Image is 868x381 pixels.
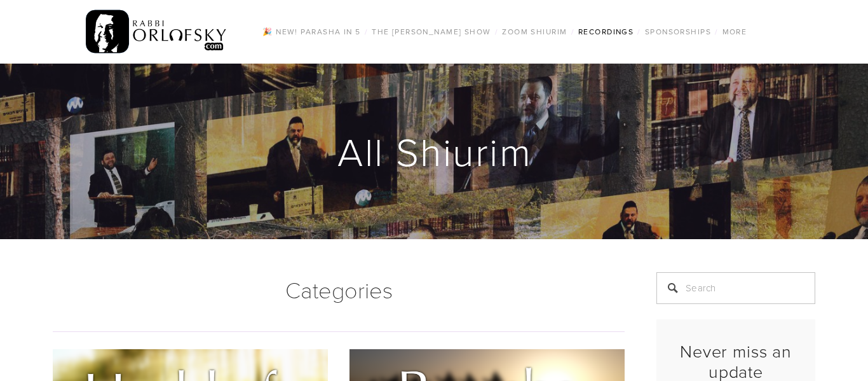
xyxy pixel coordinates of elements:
a: More [719,24,751,40]
a: The [PERSON_NAME] Show [368,24,495,40]
span: / [495,26,498,37]
span: / [715,26,718,37]
a: Sponsorships [641,24,715,40]
span: / [571,26,574,37]
a: Zoom Shiurim [498,24,571,40]
span: / [365,26,368,37]
a: 🎉 NEW! Parasha in 5 [259,24,364,40]
h1: Categories [53,272,625,307]
a: Recordings [574,24,637,40]
span: / [637,26,641,37]
img: RabbiOrlofsky.com [86,7,227,57]
h1: All Shiurim [53,131,817,172]
input: Search [656,272,815,304]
